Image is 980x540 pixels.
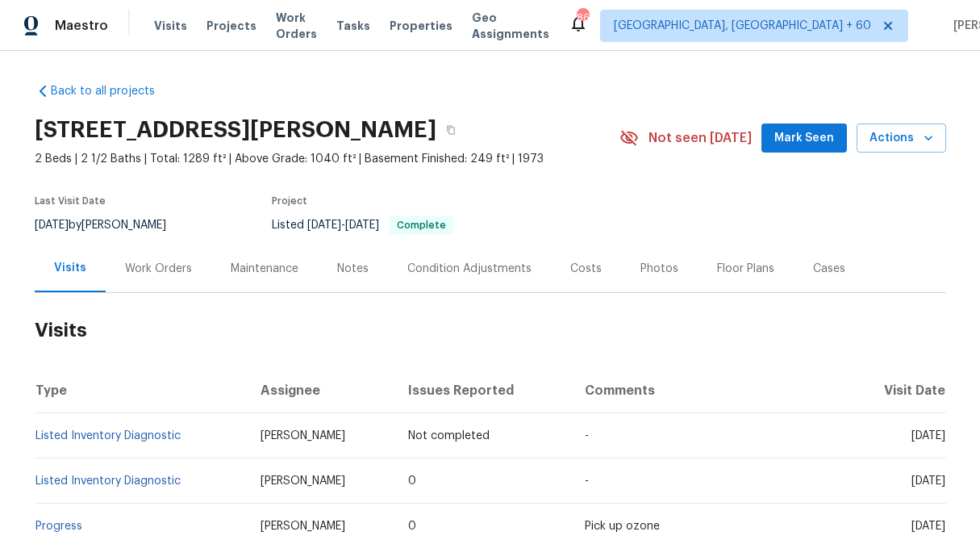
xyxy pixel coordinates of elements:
[276,10,317,42] span: Work Orders
[248,368,396,413] th: Assignee
[154,18,187,34] span: Visits
[55,18,108,34] span: Maestro
[35,293,946,368] h2: Visits
[261,430,345,442] span: [PERSON_NAME]
[35,83,190,99] a: Back to all projects
[35,216,186,235] div: by [PERSON_NAME]
[206,18,256,34] span: Projects
[407,261,532,277] div: Condition Adjustments
[570,261,602,277] div: Costs
[336,20,370,31] span: Tasks
[717,261,774,277] div: Floor Plans
[911,430,945,442] span: [DATE]
[35,122,436,138] h2: [STREET_ADDRESS][PERSON_NAME]
[577,10,588,26] div: 867
[35,220,69,231] span: [DATE]
[272,196,307,206] span: Project
[648,130,752,146] span: Not seen [DATE]
[857,123,946,153] button: Actions
[337,261,369,277] div: Notes
[572,368,845,413] th: Comments
[54,260,86,276] div: Visits
[869,128,933,149] span: Actions
[307,220,379,231] span: -
[614,18,871,34] span: [GEOGRAPHIC_DATA], [GEOGRAPHIC_DATA] + 60
[813,261,845,277] div: Cases
[390,220,452,230] span: Complete
[261,475,345,487] span: [PERSON_NAME]
[35,151,619,167] span: 2 Beds | 2 1/2 Baths | Total: 1289 ft² | Above Grade: 1040 ft² | Basement Finished: 249 ft² | 1973
[436,115,465,144] button: Copy Address
[35,368,248,413] th: Type
[231,261,298,277] div: Maintenance
[35,430,181,442] a: Listed Inventory Diagnostic
[640,261,678,277] div: Photos
[774,128,834,149] span: Mark Seen
[35,196,106,206] span: Last Visit Date
[408,475,416,487] span: 0
[585,521,660,532] span: Pick up ozone
[345,220,379,231] span: [DATE]
[261,521,345,532] span: [PERSON_NAME]
[472,10,549,42] span: Geo Assignments
[585,430,589,442] span: -
[585,475,589,487] span: -
[395,368,572,413] th: Issues Reported
[911,475,945,487] span: [DATE]
[307,220,341,231] span: [DATE]
[408,430,490,442] span: Not completed
[35,475,181,487] a: Listed Inventory Diagnostic
[272,220,454,231] span: Listed
[761,123,847,153] button: Mark Seen
[911,521,945,532] span: [DATE]
[390,18,452,34] span: Properties
[408,521,416,532] span: 0
[125,261,192,277] div: Work Orders
[35,521,82,532] a: Progress
[845,368,946,413] th: Visit Date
